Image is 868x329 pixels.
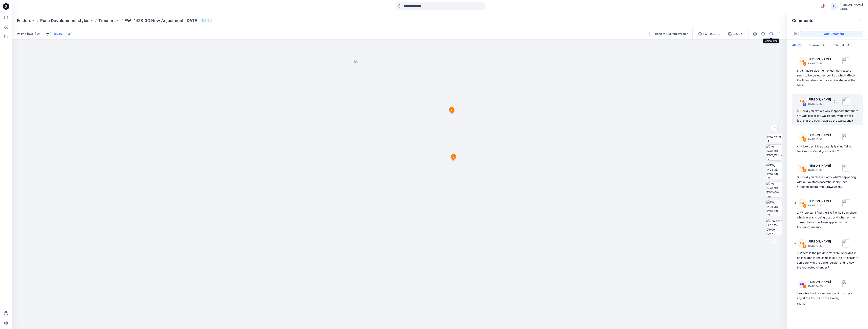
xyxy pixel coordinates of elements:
[807,137,831,141] p: [DATE] 17:37
[798,239,806,248] div: RM
[50,32,72,36] a: [PERSON_NAME]
[798,164,806,172] div: RM
[703,32,721,36] div: FW_ 1428_3D New Adjustment_09-09-2025
[807,279,831,284] p: [PERSON_NAME]
[798,97,806,105] div: RM
[797,302,805,306] div: 1 Reply
[205,18,207,23] p: 8
[17,32,72,36] span: Posted [DATE] 05:19 by
[807,239,831,244] p: [PERSON_NAME]
[840,2,863,7] div: [PERSON_NAME]
[98,18,116,23] a: Trousers
[726,31,745,37] button: BLOCK
[200,18,212,23] button: 8
[807,168,831,172] p: [DATE] 17:34
[797,251,858,270] div: 1: Where is the previous version? Shouldn’t it be included in the same layout, so it’s easier to ...
[846,43,851,47] span: 0
[40,18,89,23] a: Rose Development styles
[125,18,198,23] p: FW_ 1428_3D New Adjustment_[DATE]
[829,40,854,51] button: External
[17,18,31,23] a: Folders
[803,138,807,142] div: 5
[807,133,831,137] p: [PERSON_NAME]
[760,31,766,37] button: Details
[792,18,813,23] h2: Comments
[803,204,807,208] div: 3
[766,182,782,197] img: FW_ 1428_3D TWO-09-09-2025_BLOCK_Right
[797,68,858,88] div: 6: As Kadire also mentioned, the trousers seem to be pulled up too high, which affects the fit an...
[803,62,807,66] div: 7
[798,57,806,65] div: RM
[696,31,724,37] button: FW_ 1428_3D New Adjustment_[DATE]
[766,126,782,142] img: FW_ 1428_3D TWO_Without Avatar_09-09-2025_BLOCK_Left
[797,43,802,47] span: 7
[807,163,831,168] p: [PERSON_NAME]
[807,244,831,248] p: [DATE] 17:28
[649,31,691,37] button: Back to Current Version
[797,109,858,123] div: 5: Could you explain why it appears that there are wrinkles at the waistband, with excess fabric ...
[821,43,826,47] span: 7
[797,210,858,230] div: 2. Where can I find the BW file, so I can check which avatar is being used and whether the correc...
[800,31,863,37] button: Add Comment
[789,40,806,51] button: All
[803,244,807,248] div: 2
[798,199,806,207] div: RM
[840,7,863,10] div: Guston
[806,40,829,51] button: Internal
[797,144,858,154] div: 4: It looks as if the avatar is leaning/falling backwards. Could you confirm?
[807,62,831,66] p: [DATE] 17:41
[797,175,858,189] div: 3. Could you please clarify what’s happening with our avatar’s pose/shoulders? (see attached imag...
[807,199,831,204] p: [PERSON_NAME]
[807,284,831,288] p: [DATE] 14:39
[766,200,782,216] img: FW_ 1428_3D TWO-09-09-2025_BLOCK_Back
[807,57,831,62] p: [PERSON_NAME]
[807,204,831,208] p: [DATE] 17:30
[803,168,807,172] div: 4
[807,97,831,102] p: [PERSON_NAME]
[733,32,742,36] div: BLOCK
[798,133,806,141] div: RM
[831,3,838,10] div: TL
[766,145,782,160] img: FW_ 1428_3D TWO_Without Avatar_09-09-2025_BLOCK_Right
[766,219,782,235] img: Screenshot 2025-09-09 105712
[803,102,807,106] div: 6
[803,285,807,289] div: 1
[807,102,831,106] p: [DATE] 17:39
[798,280,806,288] div: KB
[797,291,858,301] div: looks like the trousers are too high up, pls adjust the trousrs on the avatar,
[766,163,782,179] img: FW_ 1428_3D TWO-09-09-2025_BLOCK_Front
